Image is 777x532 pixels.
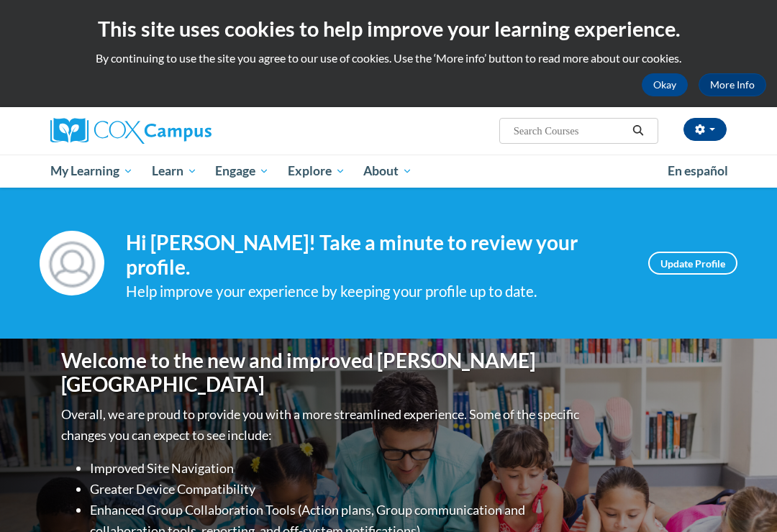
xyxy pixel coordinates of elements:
[90,479,583,500] li: Greater Device Compatibility
[658,156,737,186] a: En español
[11,50,766,66] p: By continuing to use the site you agree to our use of cookies. Use the ‘More info’ button to read...
[206,155,278,188] a: Engage
[699,73,766,96] a: More Info
[61,404,583,446] p: Overall, we are proud to provide you with a more streamlined experience. Some of the specific cha...
[719,474,765,520] iframe: Button to launch messaging window
[40,155,737,188] div: Main menu
[50,162,133,180] span: My Learning
[668,163,728,178] span: En español
[40,231,104,295] img: Profile Image
[642,73,688,96] button: Okay
[278,155,355,188] a: Explore
[90,458,583,479] li: Improved Site Navigation
[648,252,737,275] a: Update Profile
[215,162,269,180] span: Engage
[142,155,206,188] a: Learn
[627,122,649,139] button: Search
[512,122,627,139] input: Search Courses
[126,280,627,303] div: Help improve your experience by keeping your profile up to date.
[50,118,261,144] a: Cox Campus
[61,349,583,397] h1: Welcome to the new and improved [PERSON_NAME][GEOGRAPHIC_DATA]
[11,14,766,43] h2: This site uses cookies to help improve your learning experience.
[126,231,627,279] h4: Hi [PERSON_NAME]! Take a minute to review your profile.
[355,155,422,188] a: About
[152,162,197,180] span: Learn
[363,162,412,180] span: About
[50,118,212,144] img: Cox Campus
[41,155,142,188] a: My Learning
[288,162,345,180] span: Explore
[683,118,727,141] button: Account Settings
